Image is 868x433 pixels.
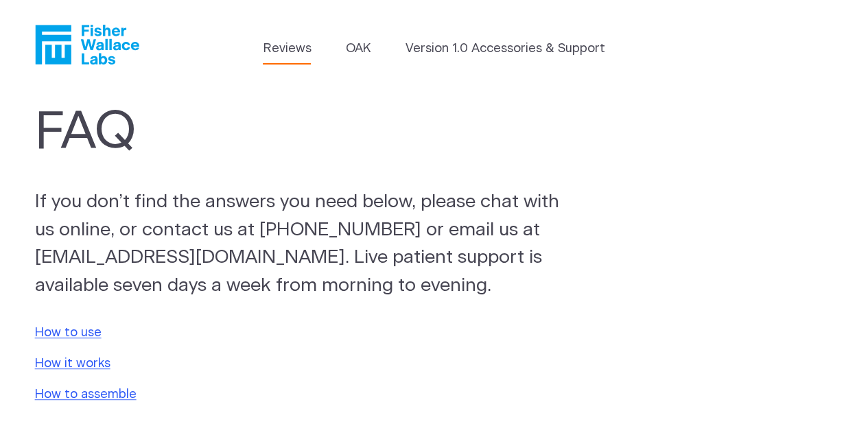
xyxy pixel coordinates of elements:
[35,388,137,401] a: How to assemble
[35,327,102,339] a: How to use
[35,358,110,370] a: How it works
[35,188,572,299] p: If you don’t find the answers you need below, please chat with us online, or contact us at [PHONE...
[263,40,311,58] a: Reviews
[35,102,584,163] h1: FAQ
[35,25,139,65] a: Fisher Wallace
[406,40,605,58] a: Version 1.0 Accessories & Support
[346,40,371,58] a: OAK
